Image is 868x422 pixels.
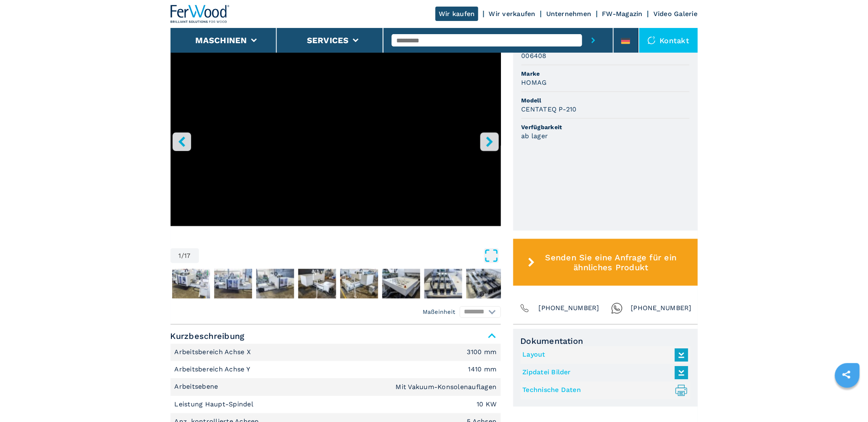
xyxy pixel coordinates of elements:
[213,267,254,300] button: Go to Slide 3
[519,303,531,314] img: Phone
[171,267,501,300] nav: Thumbnail Navigation
[297,267,338,300] button: Go to Slide 5
[382,269,420,299] img: 4098d50a6201dbf44c063dee05ae6812
[539,303,600,314] span: [PHONE_NUMBER]
[833,385,862,416] iframe: Chat
[339,267,380,300] button: Go to Slide 6
[171,41,501,226] iframe: Centro Di Lavoro A 5 Assi in azione - HOMAG CENTATEQ P-210 - Ferwoodgroup - 006408
[196,35,247,45] button: Maschinen
[467,349,497,356] em: 3100 mm
[522,131,548,141] h3: ab lager
[172,269,210,299] img: b8e70ec791c94352639cb3bd464779ea
[175,383,220,392] p: Arbeitsebene
[173,132,191,151] button: left-button
[522,70,690,78] span: Marke
[171,5,230,23] img: Ferwood
[171,267,212,300] button: Go to Slide 2
[184,253,191,259] span: 17
[522,51,547,60] h3: 006408
[522,123,690,131] span: Verfügbarkeit
[435,7,478,21] a: Wir kaufen
[477,401,496,408] em: 10 KW
[602,10,643,18] a: FW-Magazin
[523,348,684,362] a: Layout
[653,10,697,18] a: Video Galerie
[538,253,684,272] span: Senden Sie eine Anfrage für ein ähnliches Produkt
[201,248,499,263] button: Open Fullscreen
[648,36,656,44] img: Kontakt
[523,384,684,397] a: Technische Daten
[836,364,857,385] a: sharethis
[522,104,577,114] h3: CENTATEQ P-210
[307,35,349,45] button: Services
[214,269,252,299] img: af9ba02f48a18966017635ad41eba35f
[396,384,497,391] em: Mit Vakuum-Konsolenauflagen
[489,10,536,18] a: Wir verkaufen
[582,28,605,53] button: submit-button
[175,400,256,409] p: Leistung Haupt-Spindel
[513,239,698,286] button: Senden Sie eine Anfrage für ein ähnliches Produkt
[171,41,501,240] div: Go to Slide 1
[179,253,181,259] span: 1
[175,365,253,374] p: Arbeitsbereich Achse Y
[631,303,692,314] span: [PHONE_NUMBER]
[546,10,592,18] a: Unternehmen
[639,28,698,53] div: Kontakt
[466,269,504,299] img: 224802af915bf1bb51bda9fc118d2a51
[423,308,456,316] em: Maßeinheit
[480,132,499,151] button: right-button
[175,348,253,357] p: Arbeitsbereich Achse X
[522,96,690,104] span: Modell
[521,336,690,346] span: Dokumentation
[523,366,684,380] a: Zipdatei Bilder
[522,78,547,87] h3: HOMAG
[468,366,497,373] em: 1410 mm
[171,329,501,344] span: Kurzbeschreibung
[256,269,294,299] img: ae4c4c4c1a5c617cc567820fdd74583a
[298,269,336,299] img: 7f21cd57857537a9ccf8406a7b0828ee
[465,267,506,300] button: Go to Slide 9
[181,253,184,259] span: /
[255,267,296,300] button: Go to Slide 4
[381,267,422,300] button: Go to Slide 7
[423,267,464,300] button: Go to Slide 8
[424,269,462,299] img: 99bf7b6252eb047b3783ae0bb856923f
[340,269,378,299] img: 749f5dacf73fe7b6a2721222fb683702
[611,303,623,314] img: Whatsapp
